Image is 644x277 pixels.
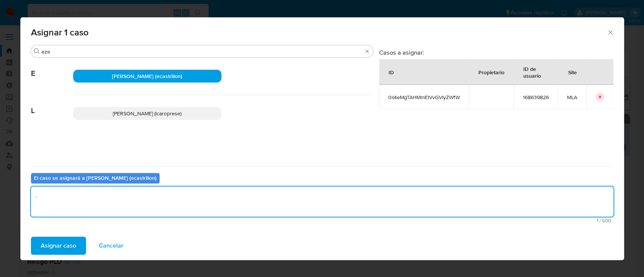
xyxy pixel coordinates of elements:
[607,29,613,35] button: Cerrar ventana
[567,94,577,101] span: MLA
[364,48,370,54] button: Borrar
[514,60,558,84] div: ID de usuario
[31,28,607,37] span: Asignar 1 caso
[469,63,513,81] div: Propietario
[379,49,613,56] h3: Casos a asignar:
[34,48,40,54] button: Buscar
[41,237,76,254] span: Asignar caso
[33,218,611,223] span: Máximo 500 caracteres
[388,94,460,101] span: 0il4eMgTAHMmEIVvGVIyZWfW
[31,58,73,78] span: E
[20,17,624,260] div: assign-modal
[31,237,86,255] button: Asignar caso
[380,63,403,81] div: ID
[31,187,613,217] textarea: .
[113,110,181,117] span: [PERSON_NAME] (lcaroprese)
[523,94,549,101] span: 168639826
[34,174,157,182] b: El caso se asignará a [PERSON_NAME] (ecastrillon)
[41,48,363,55] input: Buscar analista
[73,107,222,120] div: [PERSON_NAME] (lcaroprese)
[31,95,73,115] span: L
[99,237,123,254] span: Cancelar
[73,70,222,83] div: [PERSON_NAME] (ecastrillon)
[112,72,182,80] span: [PERSON_NAME] (ecastrillon)
[595,92,604,101] button: icon-button
[559,63,586,81] div: Site
[89,237,133,255] button: Cancelar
